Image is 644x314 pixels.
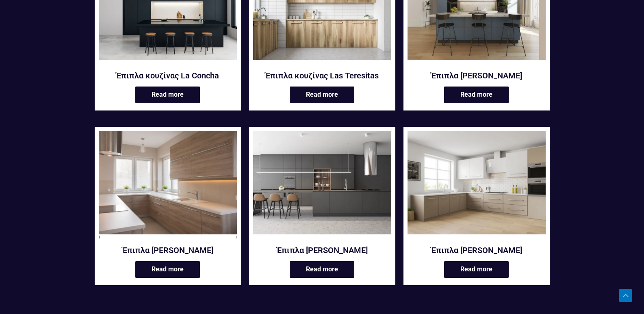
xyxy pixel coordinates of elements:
a: Read more about “Έπιπλα κουζίνας Las Teresitas” [290,87,354,103]
img: Querim κουζίνα [408,131,546,234]
a: Read more about “Έπιπλα κουζίνας Nudey” [135,261,200,278]
a: Read more about “Έπιπλα κουζίνας Matira” [444,87,509,103]
a: Read more about “Έπιπλα κουζίνας Querim” [444,261,509,278]
a: Έπιπλα [PERSON_NAME] [253,245,391,256]
a: Έπιπλα [PERSON_NAME] [408,70,546,81]
a: Έπιπλα [PERSON_NAME] [99,245,237,256]
a: Έπιπλα [PERSON_NAME] [408,245,546,256]
a: Έπιπλα κουζίνας Oludeniz [253,131,391,240]
a: Read more about “Έπιπλα κουζίνας La Concha” [135,87,200,103]
a: Read more about “Έπιπλα κουζίνας Oludeniz” [290,261,354,278]
a: Έπιπλα κουζίνας Querim [408,131,546,240]
a: Έπιπλα κουζίνας La Concha [99,70,237,81]
a: Έπιπλα κουζίνας Nudey [99,131,237,240]
a: Έπιπλα κουζίνας Las Teresitas [253,70,391,81]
